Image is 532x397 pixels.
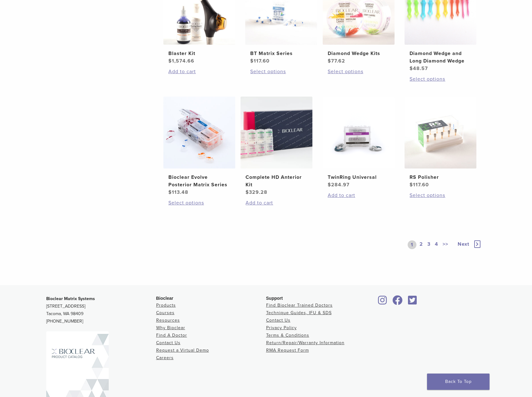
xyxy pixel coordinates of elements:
[168,50,230,57] h2: Blaster Kit
[168,189,172,195] span: $
[168,68,230,75] a: Add to cart: “Blaster Kit”
[426,240,432,249] a: 3
[323,97,395,168] img: TwinRing Universal
[410,75,471,83] a: Select options for “Diamond Wedge and Long Diamond Wedge”
[322,97,395,188] a: TwinRing UniversalTwinRing Universal $284.97
[434,240,440,249] a: 4
[328,182,350,188] bdi: 284.97
[408,240,416,249] a: 1
[406,299,419,305] a: Bioclear
[328,50,390,57] h2: Diamond Wedge Kits
[246,189,267,195] bdi: 329.28
[266,348,309,353] a: RMA Request Form
[241,97,312,168] img: Complete HD Anterior Kit
[246,189,249,195] span: $
[458,241,469,247] span: Next
[390,299,405,305] a: Bioclear
[410,50,471,65] h2: Diamond Wedge and Long Diamond Wedge
[168,189,188,195] bdi: 113.48
[328,182,331,188] span: $
[427,374,490,390] a: Back To Top
[156,340,181,345] a: Contact Us
[250,68,312,75] a: Select options for “BT Matrix Series”
[156,333,187,338] a: Find A Doctor
[250,58,270,64] bdi: 117.60
[246,173,307,188] h2: Complete HD Anterior Kit
[240,97,313,196] a: Complete HD Anterior KitComplete HD Anterior Kit $329.28
[266,310,332,315] a: Technique Guides, IFU & SDS
[410,65,428,72] bdi: 48.57
[405,97,476,168] img: RS Polisher
[266,318,291,323] a: Contact Us
[418,240,424,249] a: 2
[328,58,345,64] bdi: 77.62
[156,296,173,301] span: Bioclear
[156,318,180,323] a: Resources
[410,192,471,199] a: Select options for “RS Polisher”
[168,173,230,188] h2: Bioclear Evolve Posterior Matrix Series
[410,182,429,188] bdi: 117.60
[246,199,307,207] a: Add to cart: “Complete HD Anterior Kit”
[250,50,312,57] h2: BT Matrix Series
[156,348,209,353] a: Request a Virtual Demo
[168,58,172,64] span: $
[266,303,333,308] a: Find Bioclear Trained Doctors
[266,325,297,330] a: Privacy Policy
[168,58,194,64] bdi: 1,574.66
[441,240,450,249] a: >>
[376,299,389,305] a: Bioclear
[328,192,390,199] a: Add to cart: “TwinRing Universal”
[328,173,390,181] h2: TwinRing Universal
[156,303,176,308] a: Products
[156,325,185,330] a: Why Bioclear
[156,355,174,360] a: Careers
[163,97,236,196] a: Bioclear Evolve Posterior Matrix SeriesBioclear Evolve Posterior Matrix Series $113.48
[410,65,413,72] span: $
[266,296,283,301] span: Support
[266,333,309,338] a: Terms & Conditions
[46,295,156,325] p: [STREET_ADDRESS] Tacoma, WA 98409 [PHONE_NUMBER]
[46,296,95,301] strong: Bioclear Matrix Systems
[266,340,345,345] a: Return/Repair/Warranty Information
[410,182,413,188] span: $
[328,58,331,64] span: $
[404,97,477,188] a: RS PolisherRS Polisher $117.60
[156,310,175,315] a: Courses
[163,97,235,168] img: Bioclear Evolve Posterior Matrix Series
[328,68,390,75] a: Select options for “Diamond Wedge Kits”
[250,58,254,64] span: $
[410,173,471,181] h2: RS Polisher
[168,199,230,207] a: Select options for “Bioclear Evolve Posterior Matrix Series”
